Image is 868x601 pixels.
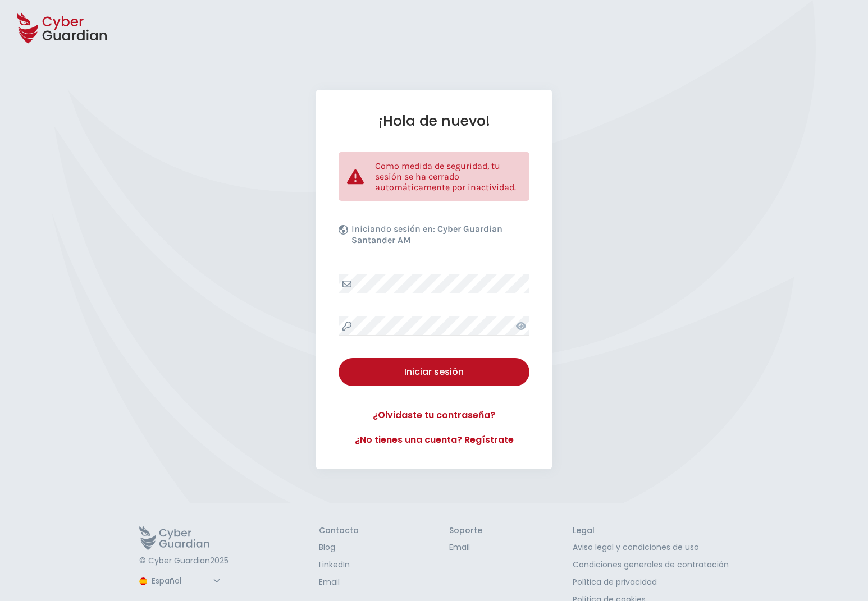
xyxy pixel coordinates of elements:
[339,433,529,447] a: ¿No tienes una cuenta? Regístrate
[573,526,729,536] h3: Legal
[319,576,359,588] a: Email
[573,559,729,571] a: Condiciones generales de contratación
[339,112,529,130] h1: ¡Hola de nuevo!
[449,526,482,536] h3: Soporte
[139,577,147,585] img: region-logo
[339,409,529,422] a: ¿Olvidaste tu contraseña?
[351,223,502,245] b: Cyber Guardian Santander AM
[351,223,527,251] p: Iniciando sesión en:
[573,576,729,588] a: Política de privacidad
[139,556,229,566] p: © Cyber Guardian 2025
[319,526,359,536] h3: Contacto
[347,365,521,379] div: Iniciar sesión
[319,542,359,553] a: Blog
[319,559,359,571] a: LinkedIn
[375,160,521,192] p: Como medida de seguridad, tu sesión se ha cerrado automáticamente por inactividad.
[449,542,482,553] a: Email
[573,542,729,553] a: Aviso legal y condiciones de uso
[339,358,529,386] button: Iniciar sesión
